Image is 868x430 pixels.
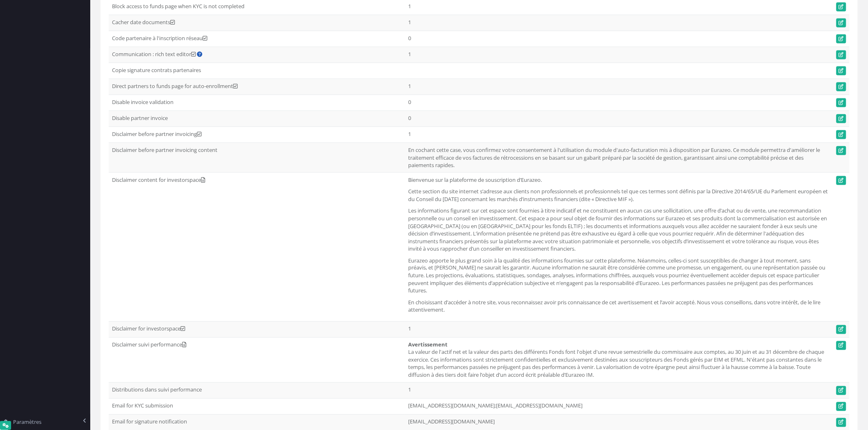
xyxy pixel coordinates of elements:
[408,188,830,203] p: Cette section du site internet s’adresse aux clients non professionnels et professionnels tel que...
[405,398,833,414] td: [EMAIL_ADDRESS][DOMAIN_NAME];[EMAIL_ADDRESS][DOMAIN_NAME]
[408,176,830,184] p: Bienvenue sur la plateforme de souscription d’Eurazeo.
[109,95,405,111] td: Disable invoice validation
[408,257,830,295] p: Eurazeo apporte le plus grand soin à la qualité des informations fournies sur cette plateforme. N...
[405,382,833,398] td: 1
[408,207,830,252] p: Les informations figurant sur cet espace sont fournies à titre indicatif et ne constituent en auc...
[109,47,405,63] td: Communication : rich text editor
[182,342,186,348] i: Texte riche
[109,111,405,127] td: Disable partner invoice
[405,15,833,31] td: 1
[405,31,833,47] td: 0
[109,15,405,31] td: Cacher date documents
[109,382,405,398] td: Distributions dans suivi performance
[109,143,405,173] td: Disclaimer before partner invoicing content
[109,31,405,47] td: Code partenaire à l'inscription réseau
[408,341,448,349] strong: Avertissement
[13,418,41,425] span: Paramètres
[405,337,833,382] td: La valeur de l'actif net et la valeur des parts des différents Fonds font l'objet d'une revue sem...
[408,299,830,314] p: En choisissant d’accéder à notre site, vous reconnaissez avoir pris connaissance de cet avertisse...
[170,20,175,25] i: Booléen
[109,321,405,337] td: Disclaimer for investorspace
[180,326,185,332] i: Booléen
[405,47,833,63] td: 1
[197,131,201,137] i: Booléen
[405,111,833,127] td: 0
[109,172,405,321] td: Disclaimer content for investorspace
[191,52,196,57] i: Booléen
[203,36,207,41] i: Booléen
[233,84,238,89] i: Booléen
[201,177,205,183] i: Texte riche
[405,79,833,95] td: 1
[405,127,833,143] td: 1
[109,337,405,382] td: Disclaimer suivi performance
[109,63,405,79] td: Copie signature contrats partenaires
[109,127,405,143] td: Disclaimer before partner invoicing
[109,79,405,95] td: Direct partners to funds page for auto-enrollment
[405,321,833,337] td: 1
[109,398,405,414] td: Email for KYC submission
[405,95,833,111] td: 0
[405,143,833,173] td: En cochant cette case, vous confirmez votre consentement à l'utilisation du module d'auto-factura...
